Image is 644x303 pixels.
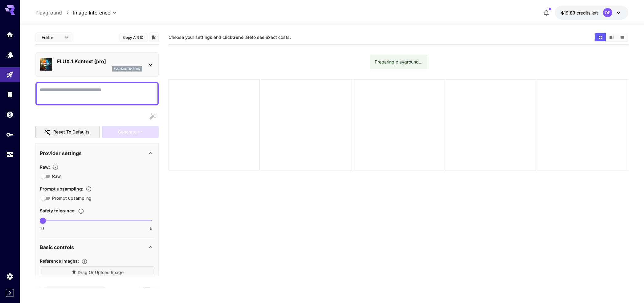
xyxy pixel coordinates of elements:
[35,9,73,16] nav: breadcrumb
[40,164,50,170] span: Raw :
[40,240,154,255] div: Basic controls
[35,126,100,138] button: Reset to defaults
[6,91,14,98] div: Library
[6,71,14,79] div: Playground
[40,186,83,191] span: Prompt upsampling :
[40,208,75,213] span: Safety tolerance :
[40,244,74,251] p: Basic controls
[50,164,61,170] button: Controls the level of post-processing applied to generated images.
[57,58,142,65] p: FLUX.1 Kontext [pro]
[73,9,110,16] span: Image Inference
[232,35,252,40] b: Generate
[169,35,291,40] span: Choose your settings and click to see exact costs.
[6,111,14,118] div: Wallet
[52,195,92,201] span: Prompt upsampling
[594,33,628,42] div: Show images in grid viewShow images in video viewShow images in list view
[150,225,153,231] span: 6
[40,55,154,74] div: FLUX.1 Kontext [pro]fluxkontextpro
[555,6,628,20] button: $19.8894OE
[6,131,14,138] div: API Keys
[606,33,617,41] button: Show images in video view
[41,225,44,231] span: 0
[6,272,14,280] div: Settings
[561,10,577,15] span: $19.89
[40,149,82,157] p: Provider settings
[35,9,62,16] a: Playground
[114,67,140,71] p: fluxkontextpro
[79,258,90,264] button: Upload a reference image to guide the result. This is needed for Image-to-Image or Inpainting. Su...
[40,258,79,264] span: Reference Images :
[6,51,14,59] div: Models
[577,10,598,15] span: credits left
[595,33,606,41] button: Show images in grid view
[75,208,87,214] button: Controls the tolerance level for input and output content moderation. Lower values apply stricter...
[561,10,598,16] div: $19.8894
[83,186,94,192] button: Enables automatic enhancement and expansion of the input prompt to improve generation quality and...
[6,289,14,297] button: Expand sidebar
[42,34,61,41] span: Editor
[603,8,612,17] div: OE
[6,31,14,39] div: Home
[52,173,61,179] span: Raw
[40,146,154,161] div: Provider settings
[6,151,14,158] div: Usage
[617,33,628,41] button: Show images in list view
[151,34,157,41] button: Add to library
[120,33,147,42] button: Copy AIR ID
[375,56,422,68] div: Preparing playground...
